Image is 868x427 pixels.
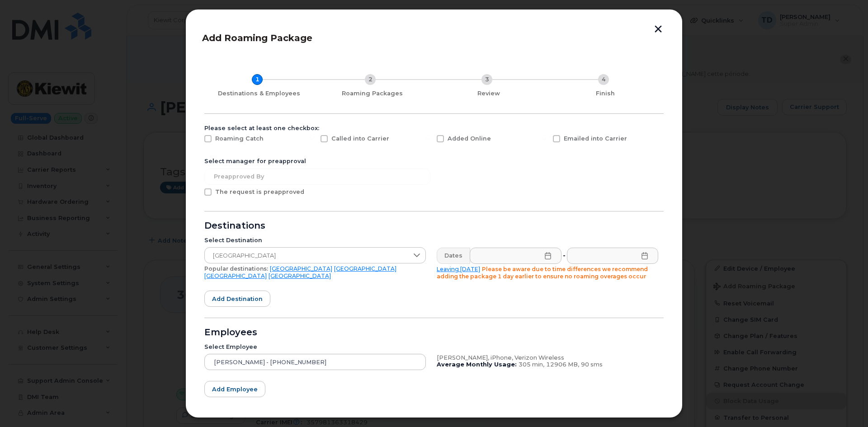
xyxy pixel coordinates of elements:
[204,169,430,185] input: Preapproved by
[437,354,658,361] div: [PERSON_NAME], iPhone, Verizon Wireless
[581,361,603,368] span: 90 sms
[204,222,664,230] div: Destinations
[212,295,263,303] span: Add destination
[205,248,408,264] span: Mexico
[437,361,517,368] b: Average Monthly Usage:
[437,266,480,272] a: Leaving [DATE]
[564,135,627,142] span: Emailed into Carrier
[204,158,664,165] div: Select manager for preapproval
[204,354,426,370] input: Search device
[551,90,660,97] div: Finish
[212,385,258,394] span: Add employee
[204,125,664,132] div: Please select at least one checkbox:
[426,135,430,140] input: Added Online
[567,248,659,264] input: Please fill out this field
[204,272,267,279] a: [GEOGRAPHIC_DATA]
[204,291,270,307] button: Add destination
[481,74,492,85] div: 3
[317,90,427,97] div: Roaming Packages
[829,388,861,420] iframe: Messenger Launcher
[448,135,491,142] span: Added Online
[437,266,648,280] span: Please be aware due to time differences we recommend adding the package 1 day earlier to ensure n...
[204,329,664,336] div: Employees
[270,265,332,272] a: [GEOGRAPHIC_DATA]
[470,248,561,264] input: Please fill out this field
[202,33,312,43] span: Add Roaming Package
[204,237,426,244] div: Select Destination
[546,361,579,368] span: 12906 MB,
[204,381,265,397] button: Add employee
[542,135,547,140] input: Emailed into Carrier
[334,265,396,272] a: [GEOGRAPHIC_DATA]
[204,265,268,272] span: Popular destinations:
[204,343,426,351] div: Select Employee
[269,272,331,279] a: [GEOGRAPHIC_DATA]
[519,361,544,368] span: 305 min,
[310,135,314,140] input: Called into Carrier
[215,188,304,195] span: The request is preapproved
[215,135,264,142] span: Roaming Catch
[434,90,543,97] div: Review
[561,248,567,264] div: -
[331,135,389,142] span: Called into Carrier
[365,74,376,85] div: 2
[598,74,609,85] div: 4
